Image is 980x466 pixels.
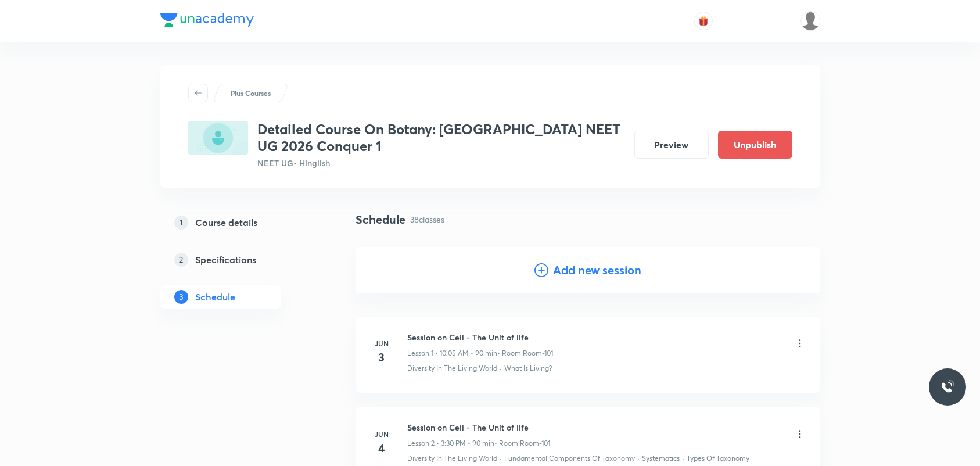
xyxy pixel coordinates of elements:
h3: Detailed Course On Botany: [GEOGRAPHIC_DATA] NEET UG 2026 Conquer 1 [257,121,625,155]
p: Lesson 2 • 3:30 PM • 90 min [407,438,494,449]
p: Fundamental Components Of Taxonomy [504,453,635,464]
img: Company Logo [160,13,254,27]
div: · [682,453,684,464]
h4: 3 [370,349,393,366]
p: NEET UG • Hinglish [257,157,625,169]
p: 38 classes [410,213,444,225]
p: 1 [174,216,188,230]
p: What Is Living? [504,363,552,374]
h5: Specifications [195,253,256,267]
button: Preview [634,131,709,159]
div: · [500,453,502,464]
img: avatar [698,16,709,26]
p: 3 [174,290,188,304]
a: 1Course details [160,211,318,234]
p: Lesson 1 • 10:05 AM • 90 min [407,348,497,359]
h4: 4 [370,439,393,457]
div: · [500,363,502,374]
p: 2 [174,253,188,267]
h6: Session on Cell - The Unit of life [407,331,553,343]
img: ttu [940,380,954,394]
h6: Jun [370,429,393,439]
h6: Jun [370,338,393,349]
button: Unpublish [718,131,792,159]
h4: Add new session [553,261,641,279]
img: CE9BC4F8-DB3C-4E79-B2FD-F8EFAA2B3F15_plus.png [188,121,248,155]
p: Diversity In The Living World [407,453,497,464]
p: Plus Courses [231,88,271,98]
p: Types Of Taxonomy [687,453,749,464]
h6: Session on Cell - The Unit of life [407,421,550,433]
img: snigdha [800,11,820,31]
h5: Course details [195,216,257,230]
h5: Schedule [195,290,235,304]
h4: Schedule [356,211,405,228]
p: Diversity In The Living World [407,363,497,374]
a: Company Logo [160,13,254,30]
p: • Room Room-101 [497,348,553,359]
p: • Room Room-101 [494,438,550,449]
a: 2Specifications [160,248,318,271]
img: Add [774,247,820,293]
button: avatar [694,12,713,30]
p: Systematics [642,453,680,464]
div: · [637,453,640,464]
